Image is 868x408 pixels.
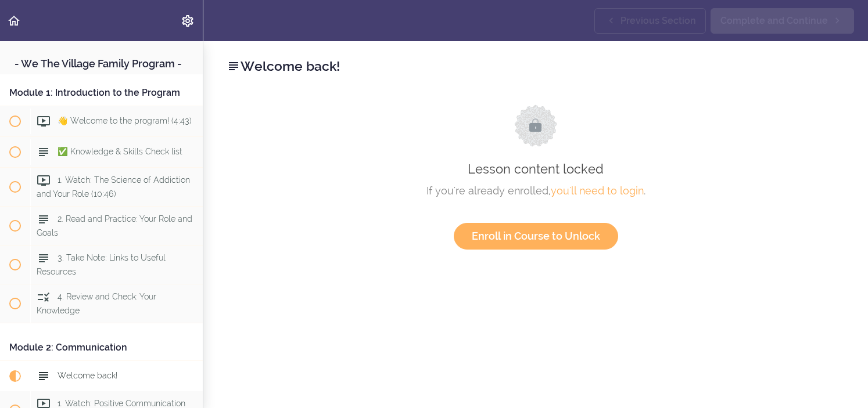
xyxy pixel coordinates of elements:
span: 3. Take Note: Links to Useful Resources [37,253,166,276]
a: you'll need to login [551,185,644,197]
span: Welcome back! [58,371,117,380]
h2: Welcome back! [227,56,845,76]
svg: Settings Menu [181,14,195,28]
svg: Back to course curriculum [7,14,21,28]
div: If you're already enrolled, . [238,182,834,200]
span: Complete and Continue [720,14,828,28]
a: Previous Section [594,8,706,34]
div: Lesson content locked [238,104,834,250]
span: 4. Review and Check: Your Knowledge [37,292,156,315]
a: Complete and Continue [711,8,854,34]
span: Previous Section [620,14,696,28]
a: Enroll in Course to Unlock [454,223,618,250]
span: 👋 Welcome to the program! (4:43) [58,116,192,125]
span: 2. Read and Practice: Your Role and Goals [37,214,192,237]
span: 1. Watch: The Science of Addiction and Your Role (10:46) [37,175,190,198]
span: ✅ Knowledge & Skills Check list [58,147,182,156]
